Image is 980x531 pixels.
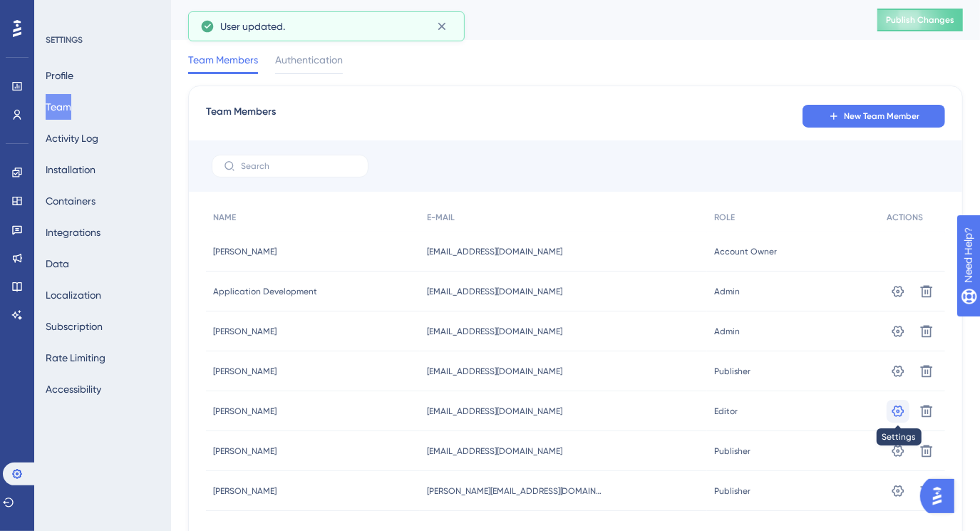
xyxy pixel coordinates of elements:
[213,246,277,257] span: [PERSON_NAME]
[46,125,98,151] button: Activity Log
[427,366,562,377] span: [EMAIL_ADDRESS][DOMAIN_NAME]
[46,157,96,182] button: Installation
[213,212,236,223] span: NAME
[46,376,101,402] button: Accessibility
[46,94,71,120] button: Team
[714,406,738,417] span: Editor
[213,445,277,457] span: [PERSON_NAME]
[714,445,751,457] span: Publisher
[427,212,455,223] span: E-MAIL
[213,286,317,297] span: Application Development
[714,286,740,297] span: Admin
[206,103,276,129] span: Team Members
[803,105,945,128] button: New Team Member
[46,34,161,46] div: SETTINGS
[46,188,96,214] button: Containers
[220,18,285,35] span: User updated.
[427,326,562,337] span: [EMAIL_ADDRESS][DOMAIN_NAME]
[46,345,105,371] button: Rate Limiting
[427,406,562,417] span: [EMAIL_ADDRESS][DOMAIN_NAME]
[920,475,963,517] iframe: UserGuiding AI Assistant Launcher
[188,10,842,30] div: Team
[46,220,100,245] button: Integrations
[877,9,963,31] button: Publish Changes
[427,445,562,457] span: [EMAIL_ADDRESS][DOMAIN_NAME]
[714,485,751,497] span: Publisher
[213,406,277,417] span: [PERSON_NAME]
[887,212,923,223] span: ACTIONS
[275,51,343,68] span: Authentication
[427,246,562,257] span: [EMAIL_ADDRESS][DOMAIN_NAME]
[213,326,277,337] span: [PERSON_NAME]
[241,161,356,171] input: Search
[46,63,73,88] button: Profile
[46,251,69,277] button: Data
[46,314,103,339] button: Subscription
[714,246,777,257] span: Account Owner
[188,51,258,68] span: Team Members
[33,4,89,21] span: Need Help?
[886,14,954,26] span: Publish Changes
[427,485,605,497] span: [PERSON_NAME][EMAIL_ADDRESS][DOMAIN_NAME]
[213,485,277,497] span: [PERSON_NAME]
[213,366,277,377] span: [PERSON_NAME]
[427,286,562,297] span: [EMAIL_ADDRESS][DOMAIN_NAME]
[714,366,751,377] span: Publisher
[714,212,735,223] span: ROLE
[714,326,740,337] span: Admin
[844,110,919,122] span: New Team Member
[46,282,101,308] button: Localization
